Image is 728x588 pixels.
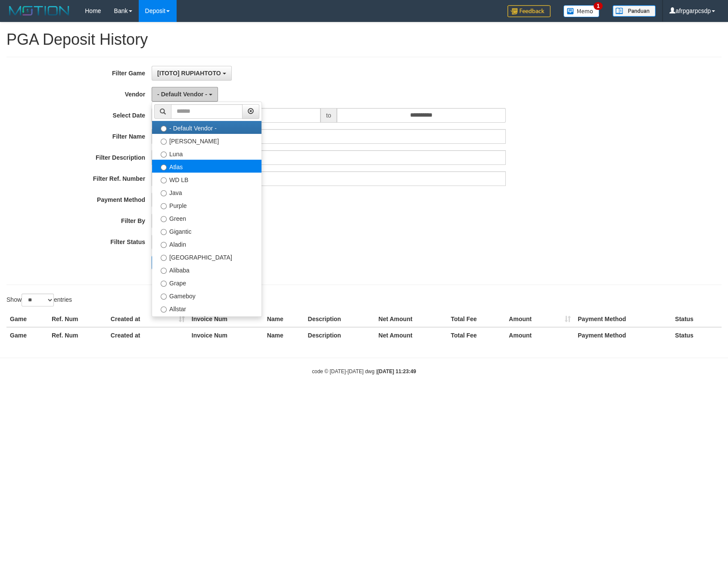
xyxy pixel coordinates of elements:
[157,70,221,77] span: [ITOTO] RUPIAHTOTO
[152,173,261,186] label: WD LB
[161,177,167,183] input: WD LB
[375,327,447,343] th: Net Amount
[22,294,54,306] select: Showentries
[613,5,656,17] img: panduan.png
[161,306,167,313] input: Allstar
[152,66,231,80] button: [ITOTO] RUPIAHTOTO
[447,311,505,327] th: Total Fee
[152,211,261,224] label: Green
[152,160,261,173] label: Atlas
[161,268,167,274] input: Alibaba
[157,91,207,98] span: - Default Vendor -
[377,368,416,374] strong: [DATE] 11:23:49
[161,216,167,222] input: Green
[48,327,107,343] th: Ref. Num
[6,311,48,327] th: Game
[507,5,551,17] img: Feedback.jpg
[672,327,722,343] th: Status
[161,190,167,196] input: Java
[161,152,167,158] input: Luna
[152,186,261,198] label: Java
[320,108,337,123] span: to
[574,327,672,343] th: Payment Method
[6,327,48,343] th: Game
[6,4,72,17] img: MOTION_logo.png
[152,315,261,328] label: Xtr
[6,294,72,306] label: Show entries
[152,121,261,134] label: - Default Vendor -
[161,294,167,300] input: Gameboy
[447,327,505,343] th: Total Fee
[574,311,672,327] th: Payment Method
[152,276,261,289] label: Grape
[161,126,167,132] input: - Default Vendor -
[48,311,107,327] th: Ref. Num
[152,289,261,302] label: Gameboy
[152,198,261,211] label: Purple
[672,311,722,327] th: Status
[161,203,167,209] input: Purple
[161,281,167,287] input: Grape
[107,311,188,327] th: Created at
[305,311,375,327] th: Description
[505,311,574,327] th: Amount
[375,311,447,327] th: Net Amount
[107,327,188,343] th: Created at
[161,255,167,261] input: [GEOGRAPHIC_DATA]
[152,134,261,147] label: [PERSON_NAME]
[152,237,261,250] label: Aladin
[152,87,218,102] button: - Default Vendor -
[152,224,261,237] label: Gigantic
[161,242,167,248] input: Aladin
[6,31,722,48] h1: PGA Deposit History
[161,164,167,170] input: Atlas
[563,5,600,17] img: Button%20Memo.svg
[594,2,603,10] span: 1
[161,139,167,145] input: [PERSON_NAME]
[188,327,264,343] th: Invoice Num
[152,250,261,263] label: [GEOGRAPHIC_DATA]
[161,229,167,235] input: Gigantic
[505,327,574,343] th: Amount
[152,302,261,315] label: Allstar
[305,327,375,343] th: Description
[152,147,261,160] label: Luna
[264,311,305,327] th: Name
[312,368,416,374] small: code © [DATE]-[DATE] dwg |
[264,327,305,343] th: Name
[188,311,264,327] th: Invoice Num
[152,263,261,276] label: Alibaba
